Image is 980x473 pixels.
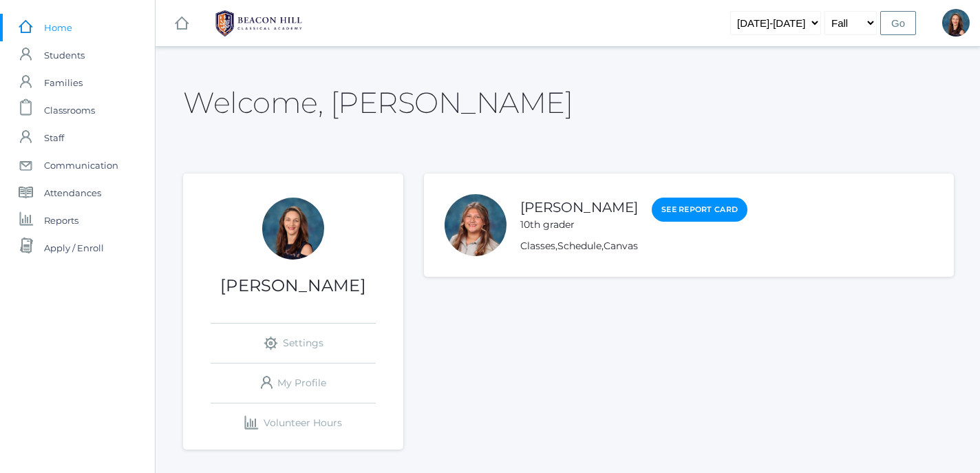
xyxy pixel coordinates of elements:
div: Hilary Erickson [262,198,324,260]
a: Volunteer Hours [211,403,376,443]
a: My Profile [211,364,376,403]
span: Students [44,41,85,69]
a: Classes [520,240,555,252]
h1: [PERSON_NAME] [183,277,403,295]
div: Hilary Erickson [942,9,970,36]
span: Home [44,14,72,41]
span: Staff [44,124,64,151]
div: Adelise Erickson [445,194,507,256]
a: See Report Card [652,198,747,222]
span: Families [44,69,83,96]
span: Reports [44,207,78,234]
div: 10th grader [520,218,638,232]
span: Apply / Enroll [44,234,104,262]
a: Settings [211,324,376,363]
a: Schedule [557,240,601,252]
div: , , [520,239,747,253]
span: Communication [44,151,118,179]
span: Classrooms [44,96,95,124]
a: [PERSON_NAME] [520,199,638,216]
span: Attendances [44,179,101,207]
img: 1_BHCALogos-05.png [207,6,310,41]
input: Go [880,11,916,35]
h2: Welcome, [PERSON_NAME] [183,87,573,118]
a: Canvas [604,240,638,252]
